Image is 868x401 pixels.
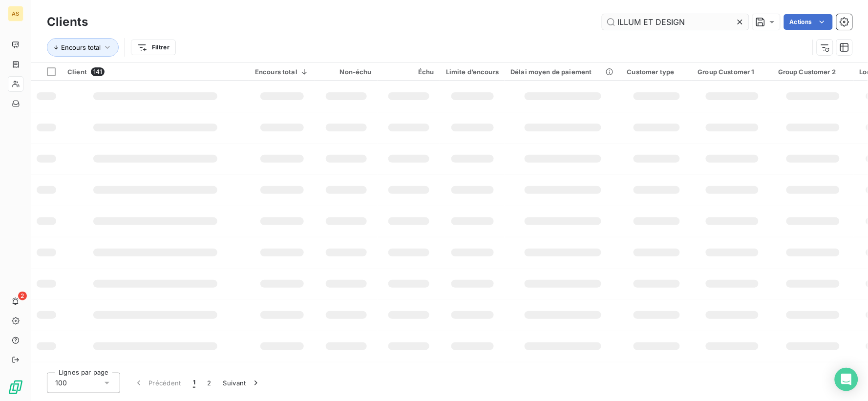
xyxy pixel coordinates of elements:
[201,373,217,393] button: 2
[128,373,187,393] button: Précédent
[131,40,176,55] button: Filtrer
[784,14,833,30] button: Actions
[698,68,766,76] div: Group Customer 1
[778,68,847,76] div: Group Customer 2
[55,378,67,388] span: 100
[255,68,309,76] div: Encours total
[383,68,434,76] div: Échu
[67,68,87,76] span: Client
[47,13,88,31] h3: Clients
[187,373,201,393] button: 1
[510,68,615,76] div: Délai moyen de paiement
[8,380,23,395] img: Logo LeanPay
[627,68,686,76] div: Customer type
[193,378,195,388] span: 1
[217,373,267,393] button: Suivant
[8,6,23,21] div: AS
[602,14,749,30] input: Rechercher
[446,68,499,76] div: Limite d’encours
[835,368,858,391] div: Open Intercom Messenger
[47,38,119,57] button: Encours total
[321,68,372,76] div: Non-échu
[91,67,105,76] span: 141
[18,292,27,300] span: 2
[61,43,101,51] span: Encours total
